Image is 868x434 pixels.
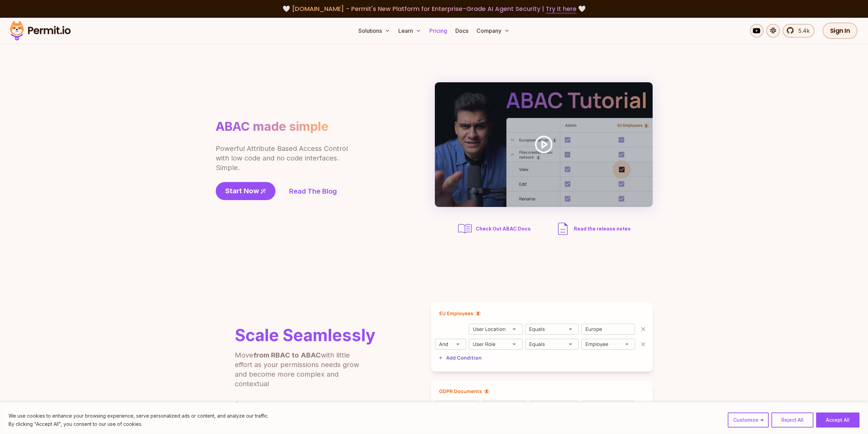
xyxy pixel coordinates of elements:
[453,24,471,38] a: Docs
[794,27,810,35] span: 5.4k
[555,221,571,237] img: description
[7,19,74,42] img: Permit logo
[9,420,269,428] p: By clicking "Accept All", you consent to our use of cookies.
[289,186,337,196] a: Read The Blog
[574,225,631,232] span: Read the release notes
[728,412,769,428] button: Customize
[9,412,269,420] p: We use cookies to enhance your browsing experience, serve personalized ads or content, and analyz...
[216,144,349,172] p: Powerful Attribute Based Access Control with low code and no code interfaces. Simple.
[235,327,375,344] h2: Scale Seamlessly
[427,24,450,38] a: Pricing
[216,182,275,200] a: Start Now
[253,351,321,359] b: from RBAC to ABAC
[555,221,631,237] a: Read the release notes
[235,400,375,409] a: Start now
[783,24,814,38] a: 5.4k
[457,221,533,237] a: Check Out ABAC Docs
[816,412,859,428] button: Accept All
[546,4,577,13] a: Try it here
[474,24,512,38] button: Company
[16,4,852,14] div: 🤍 🤍
[457,221,473,237] img: abac docs
[225,186,259,196] span: Start Now
[235,350,368,389] p: Move with little effort as your permissions needs grow and become more complex and contextual
[216,119,328,134] h1: ABAC made simple
[771,412,813,428] button: Reject All
[476,225,531,232] span: Check Out ABAC Docs
[356,24,393,38] button: Solutions
[292,4,577,13] span: [DOMAIN_NAME] - Permit's New Platform for Enterprise-Grade AI Agent Security |
[396,24,424,38] button: Learn
[823,23,858,39] a: Sign In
